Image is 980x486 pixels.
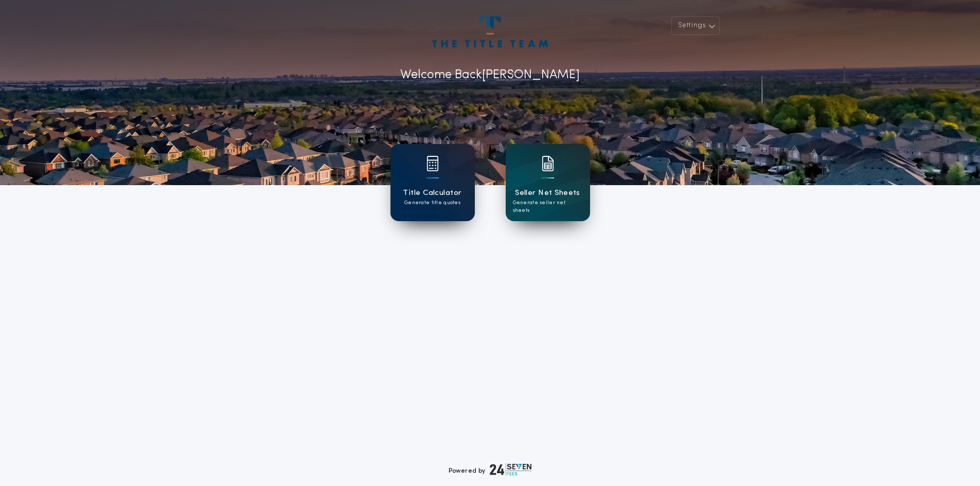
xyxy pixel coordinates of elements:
[490,463,532,476] img: logo
[506,144,590,221] a: card iconSeller Net SheetsGenerate seller net sheets
[390,144,475,221] a: card iconTitle CalculatorGenerate title quotes
[542,156,554,171] img: card icon
[404,199,460,207] p: Generate title quotes
[515,187,580,199] h1: Seller Net Sheets
[400,66,580,84] p: Welcome Back [PERSON_NAME]
[426,156,439,171] img: card icon
[449,463,532,476] div: Powered by
[513,199,583,214] p: Generate seller net sheets
[432,16,547,47] img: account-logo
[403,187,461,199] h1: Title Calculator
[671,16,720,35] button: Settings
